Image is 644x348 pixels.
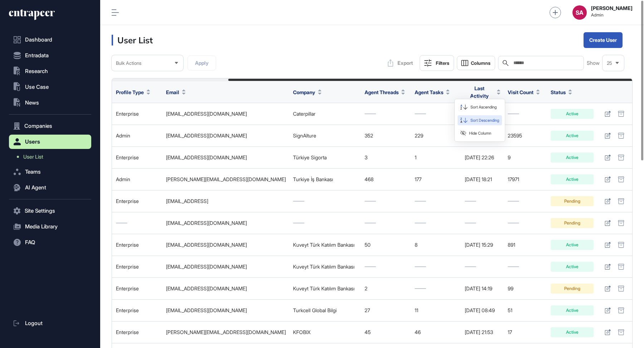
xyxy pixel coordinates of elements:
[465,84,501,100] button: Last Activity
[9,204,91,218] button: Site Settings
[415,242,458,248] div: 8
[293,285,355,291] a: Kuveyt Türk Katılım Bankası
[508,242,543,248] div: 891
[293,111,316,117] a: Caterpillar
[9,135,91,149] button: Users
[166,286,286,291] div: [EMAIL_ADDRESS][DOMAIN_NAME]
[116,88,150,96] button: Profile Type
[469,130,491,136] span: Hide Column
[25,224,58,229] span: Media Library
[166,220,286,226] div: [EMAIL_ADDRESS][DOMAIN_NAME]
[293,242,355,248] a: Kuveyt Türk Katılım Bankası
[415,133,458,139] div: 229
[13,150,91,163] a: User List
[166,198,286,204] div: [EMAIL_ADDRESS]
[293,88,315,96] span: Company
[587,60,600,66] span: Show
[25,100,39,106] span: News
[116,155,159,160] div: enterprise
[465,155,501,160] div: [DATE] 22:26
[365,177,408,182] div: 468
[293,264,355,270] a: Kuveyt Türk Katılım Bankası
[551,196,594,206] div: Pending
[591,5,633,11] strong: [PERSON_NAME]
[365,329,408,335] div: 45
[9,96,91,110] button: News
[508,286,543,291] div: 99
[166,264,286,270] div: [EMAIL_ADDRESS][DOMAIN_NAME]
[116,242,159,248] div: enterprise
[166,242,286,248] div: [EMAIL_ADDRESS][DOMAIN_NAME]
[551,218,594,228] div: Pending
[551,88,566,96] span: Status
[591,13,633,18] span: Admin
[25,84,49,90] span: Use Case
[470,104,497,110] span: Sort Ascending
[470,117,499,124] span: Sort Descending
[415,329,458,335] div: 46
[116,198,159,204] div: enterprise
[293,88,322,96] button: Company
[508,155,543,160] div: 9
[293,132,316,139] a: SignAIture
[116,177,159,182] div: admin
[9,219,91,234] button: Media Library
[508,88,540,96] button: Visit Count
[551,240,594,250] div: Active
[25,53,49,58] span: Entradata
[436,60,449,66] div: Filters
[508,329,543,335] div: 17
[365,155,408,160] div: 3
[166,155,286,160] div: [EMAIL_ADDRESS][DOMAIN_NAME]
[508,133,543,139] div: 23595
[166,133,286,139] div: [EMAIL_ADDRESS][DOMAIN_NAME]
[415,308,458,313] div: 11
[384,56,417,70] button: Export
[24,123,52,129] span: Companies
[116,308,159,313] div: enterprise
[551,131,594,141] div: Active
[365,242,408,248] div: 50
[457,56,495,70] button: Columns
[420,55,454,71] button: Filters
[9,316,91,330] a: Logout
[25,240,35,245] span: FAQ
[116,61,141,66] span: Bulk Actions
[551,88,572,96] button: Status
[572,5,587,20] button: SA
[365,286,408,291] div: 2
[9,165,91,179] button: Teams
[508,308,543,313] div: 51
[415,177,458,182] div: 177
[166,88,186,96] button: Email
[9,48,91,63] button: Entradata
[116,286,159,291] div: enterprise
[166,177,286,182] div: [PERSON_NAME][EMAIL_ADDRESS][DOMAIN_NAME]
[293,329,311,335] a: KFOBIX
[465,177,501,182] div: [DATE] 18:21
[116,111,159,117] div: enterprise
[25,320,43,326] span: Logout
[415,88,443,96] span: Agent Tasks
[551,109,594,119] div: Active
[471,61,491,66] span: Columns
[293,307,337,313] a: Turkcell Global Bilgi
[25,37,52,43] span: Dashboard
[365,88,399,96] span: Agent Threads
[166,329,286,335] div: [PERSON_NAME][EMAIL_ADDRESS][DOMAIN_NAME]
[9,235,91,250] button: FAQ
[465,329,501,335] div: [DATE] 21:53
[415,155,458,160] div: 1
[607,61,612,66] span: 25
[9,119,91,133] button: Companies
[25,185,46,190] span: AI Agent
[112,35,153,45] h3: User List
[365,133,408,139] div: 352
[9,33,91,47] a: Dashboard
[551,305,594,315] div: Active
[25,139,40,145] span: Users
[25,169,41,175] span: Teams
[465,84,494,100] span: Last Activity
[25,68,48,74] span: Research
